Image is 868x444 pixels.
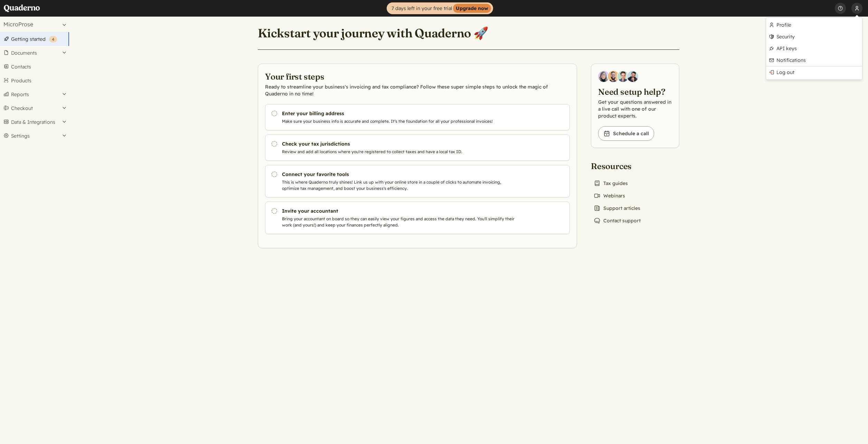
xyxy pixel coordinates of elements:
a: Contact support [591,216,643,225]
a: 7 days left in your free trialUpgrade now [387,2,493,14]
h3: Check your tax jurisdictions [282,140,518,147]
span: 4 [52,37,54,42]
h3: Enter your billing address [282,110,518,117]
a: Tax guides [591,178,631,188]
h3: Invite your accountant [282,207,518,214]
a: Webinars [591,191,628,201]
p: Make sure your business info is accurate and complete. It's the foundation for all your professio... [282,118,518,124]
p: Ready to streamline your business's invoicing and tax compliance? Follow these super simple steps... [265,83,570,97]
img: Jairo Fumero, Account Executive at Quaderno [608,71,619,82]
h3: Connect your favorite tools [282,171,518,178]
h2: Resources [591,160,643,172]
a: Log out [766,66,862,78]
img: Ivo Oltmans, Business Developer at Quaderno [617,71,629,82]
h2: Need setup help? [598,86,672,97]
a: Invite your accountant Bring your accountant on board so they can easily view your figures and ac... [265,202,570,234]
a: Connect your favorite tools This is where Quaderno truly shines! Link us up with your online stor... [265,165,570,197]
a: Enter your billing address Make sure your business info is accurate and complete. It's the founda... [265,104,570,130]
img: Diana Carrasco, Account Executive at Quaderno [598,71,609,82]
a: API keys [766,43,862,54]
h2: Your first steps [265,71,570,82]
h1: Kickstart your journey with Quaderno 🚀 [258,26,488,41]
p: Bring your accountant on board so they can easily view your figures and access the data they need... [282,216,518,228]
a: Support articles [591,203,643,213]
strong: Upgrade now [453,4,491,13]
a: Notifications [766,54,862,66]
a: Check your tax jurisdictions Review and add all locations where you're registered to collect taxe... [265,135,570,161]
a: Security [766,31,862,43]
p: This is where Quaderno truly shines! Link us up with your online store in a couple of clicks to a... [282,179,518,192]
a: Profile [766,19,862,31]
p: Review and add all locations where you're registered to collect taxes and have a local tax ID. [282,149,518,155]
a: Schedule a call [598,126,654,141]
img: Javier Rubio, DevRel at Quaderno [627,71,638,82]
p: Get your questions answered in a live call with one of our product experts. [598,99,672,119]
